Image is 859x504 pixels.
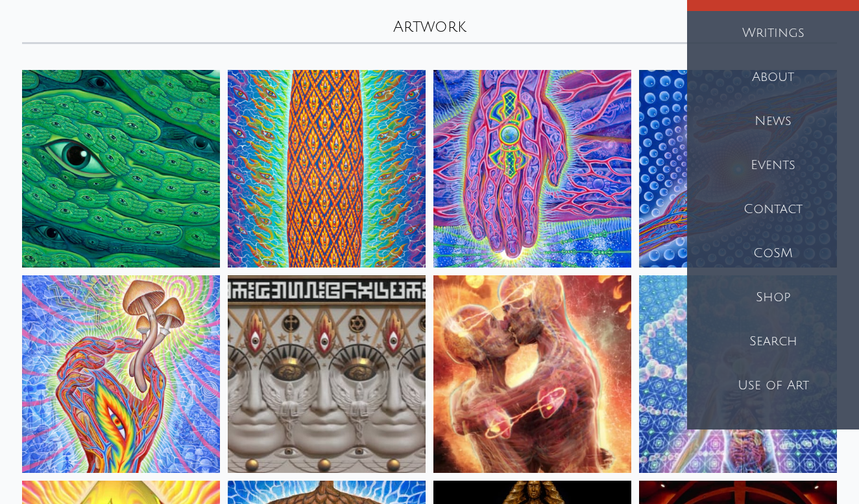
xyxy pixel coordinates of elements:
[687,99,859,143] a: News
[687,363,859,407] a: Use of Art
[687,187,859,231] a: Contact
[687,55,859,99] a: About
[687,231,859,275] a: CoSM
[687,275,859,319] a: Shop
[687,143,859,187] a: Events
[687,11,859,55] a: Writings
[687,319,859,363] a: Search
